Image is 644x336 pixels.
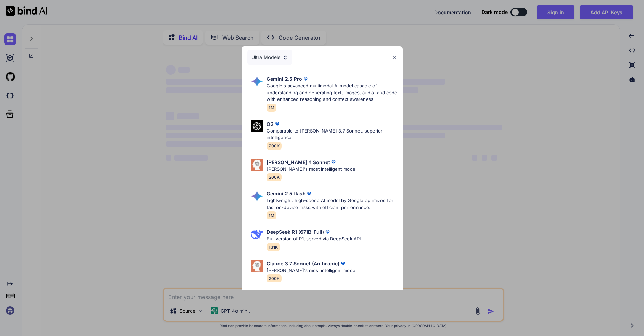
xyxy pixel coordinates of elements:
span: 131K [267,243,280,251]
p: Google's advanced multimodal AI model capable of understanding and generating text, images, audio... [267,82,397,103]
img: Pick Models [282,55,288,61]
img: premium [339,260,346,267]
span: 1M [267,104,276,112]
div: Ultra Models [247,50,292,65]
img: premium [274,120,281,127]
img: Pick Models [251,260,263,272]
img: premium [302,75,309,82]
span: 200K [267,274,282,282]
p: Claude 3.7 Sonnet (Anthropic) [267,260,339,267]
p: Lightweight, high-speed AI model by Google optimized for fast on-device tasks with efficient perf... [267,197,397,211]
p: DeepSeek R1 (671B-Full) [267,228,324,235]
img: premium [324,229,331,235]
span: 1M [267,211,276,219]
p: Full version of R1, served via DeepSeek API [267,235,361,242]
p: [PERSON_NAME]'s most intelligent model [267,267,356,274]
img: Pick Models [251,228,263,241]
span: 200K [267,142,282,150]
img: Pick Models [251,75,263,88]
img: Pick Models [251,190,263,202]
p: [PERSON_NAME] 4 Sonnet [267,159,330,166]
p: O3 [267,120,274,128]
img: Pick Models [251,120,263,133]
img: premium [330,159,337,166]
img: close [391,55,397,61]
p: [PERSON_NAME]'s most intelligent model [267,166,356,173]
img: Pick Models [251,159,263,171]
p: Gemini 2.5 flash [267,190,306,197]
img: premium [306,190,313,197]
span: 200K [267,173,282,181]
p: Gemini 2.5 Pro [267,75,302,82]
p: Comparable to [PERSON_NAME] 3.7 Sonnet, superior intelligence [267,128,397,141]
